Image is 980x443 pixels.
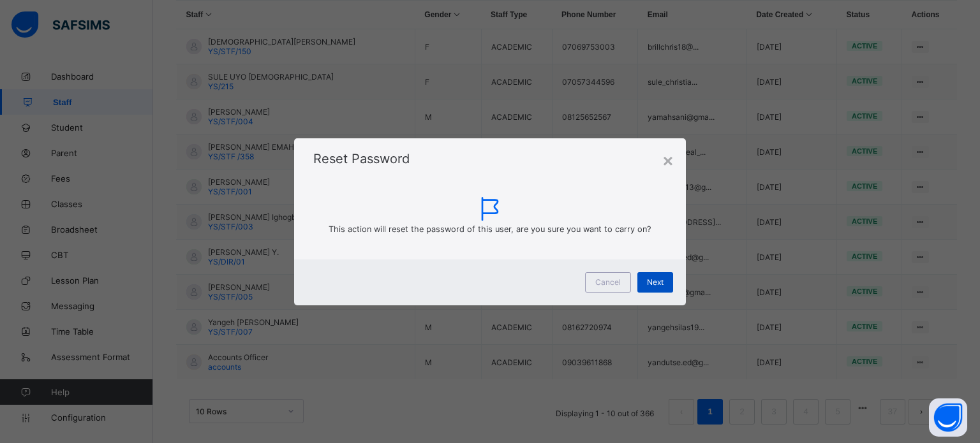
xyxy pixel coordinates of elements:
div: × [663,151,673,171]
span: Reset Password [313,151,410,166]
button: Open asap [929,398,967,437]
span: Next [647,277,664,287]
span: This action will reset the password of this user, are you sure you want to carry on? [329,224,651,234]
span: Cancel [595,277,621,287]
